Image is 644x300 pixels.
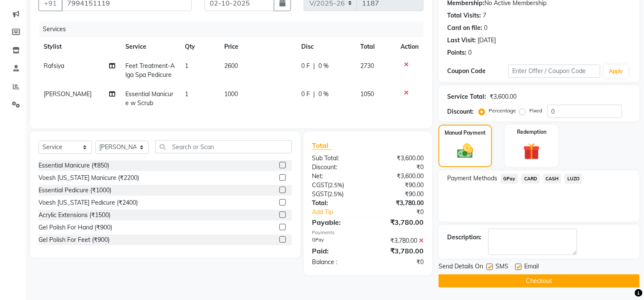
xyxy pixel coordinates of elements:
[378,208,430,217] div: ₹0
[447,48,466,57] div: Points:
[447,174,497,183] span: Payment Methods
[360,90,374,98] span: 1050
[565,174,582,184] span: LUZO
[312,141,332,150] span: Total
[306,236,368,245] div: GPay
[490,92,516,101] div: ₹3,600.00
[368,236,430,245] div: ₹3,780.00
[447,67,508,76] div: Coupon Code
[318,62,329,71] span: 0 %
[496,262,508,273] span: SMS
[368,246,430,256] div: ₹3,780.00
[501,174,518,184] span: GPay
[180,37,220,56] th: Qty
[447,233,481,242] div: Description:
[155,140,292,153] input: Search or Scan
[522,174,540,184] span: CARD
[368,199,430,208] div: ₹3,780.00
[301,90,310,99] span: 0 F
[312,190,328,198] span: SGST
[306,258,368,267] div: Balance :
[306,217,368,227] div: Payable:
[125,90,173,107] span: Essential Manicure w Scrub
[39,37,120,56] th: Stylist
[39,235,110,244] div: Gel Polish For Feet (₹900)
[312,181,328,189] span: CGST
[447,11,481,20] div: Total Visits:
[39,161,109,170] div: Essential Manicure (₹850)
[306,246,368,256] div: Paid:
[447,92,486,101] div: Service Total:
[508,65,600,78] input: Enter Offer / Coupon Code
[306,181,368,190] div: ( )
[468,48,472,57] div: 0
[44,90,92,98] span: [PERSON_NAME]
[313,62,315,71] span: |
[306,154,368,163] div: Sub Total:
[220,37,297,56] th: Price
[529,107,542,115] label: Fixed
[368,217,430,227] div: ₹3,780.00
[329,191,342,197] span: 2.5%
[368,181,430,190] div: ₹90.00
[225,90,238,98] span: 1000
[368,190,430,199] div: ₹90.00
[484,24,487,32] div: 0
[517,128,546,136] label: Redemption
[39,198,138,207] div: Voesh [US_STATE] Pedicure (₹2400)
[360,62,374,70] span: 2730
[478,36,496,45] div: [DATE]
[306,190,368,199] div: ( )
[125,62,175,79] span: Feet Treatment-Alga Spa Pedicure
[306,163,368,172] div: Discount:
[447,36,476,45] div: Last Visit:
[39,223,112,232] div: Gel Polish For Hand (₹900)
[489,107,516,115] label: Percentage
[439,274,640,288] button: Checkout
[301,62,310,71] span: 0 F
[355,37,395,56] th: Total
[452,142,478,160] img: _cash.svg
[313,90,315,99] span: |
[447,24,482,32] div: Card on file:
[225,62,238,70] span: 2600
[483,11,486,20] div: 7
[368,172,430,181] div: ₹3,600.00
[306,199,368,208] div: Total:
[306,208,378,217] a: Add Tip
[312,229,424,236] div: Payments
[44,62,64,70] span: Rafsiya
[185,90,188,98] span: 1
[518,141,546,162] img: _gift.svg
[120,37,180,56] th: Service
[447,107,474,116] div: Discount:
[39,21,430,37] div: Services
[39,186,111,195] div: Essential Pedicure (₹1000)
[296,37,355,56] th: Disc
[543,174,562,184] span: CASH
[318,90,329,99] span: 0 %
[524,262,539,273] span: Email
[368,258,430,267] div: ₹0
[368,163,430,172] div: ₹0
[368,154,430,163] div: ₹3,600.00
[604,65,628,78] button: Apply
[439,262,483,273] span: Send Details On
[395,37,424,56] th: Action
[185,62,188,70] span: 1
[39,211,110,220] div: Acrylic Extensions (₹1500)
[306,172,368,181] div: Net:
[445,129,486,137] label: Manual Payment
[39,174,139,182] div: Voesh [US_STATE] Manicure (₹2200)
[330,182,343,188] span: 2.5%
